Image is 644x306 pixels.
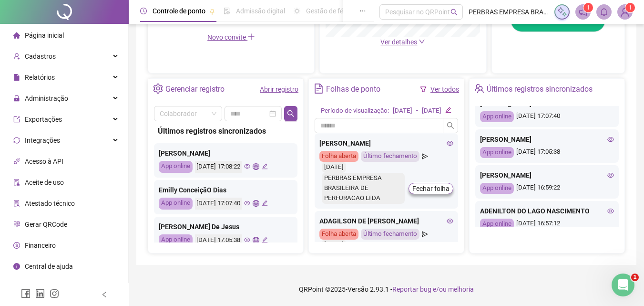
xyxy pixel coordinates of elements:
div: [DATE] [422,106,441,116]
span: left [101,291,108,298]
span: Atestado técnico [25,200,75,207]
span: clock-circle [140,8,147,14]
div: App online [159,234,193,246]
div: App online [480,219,514,230]
div: App online [480,147,514,158]
div: [DATE] [322,162,346,173]
span: PERBRAS EMPRESA BRASILEIRA DE PERFURACAO LTDA [469,7,549,17]
footer: QRPoint © 2025 - 2.93.1 - [129,273,644,306]
span: ellipsis [359,8,366,14]
div: [DATE] 17:05:38 [195,234,242,246]
span: search [447,122,454,129]
span: pushpin [209,9,215,14]
span: Aceite de uso [25,179,64,186]
div: Último fechamento [361,229,419,240]
span: dollar [13,242,20,248]
div: Folha aberta [319,229,358,240]
div: App online [159,161,193,173]
span: eye [244,237,250,243]
div: App online [159,198,193,210]
div: ADENILTON DO LAGO NASCIMENTO [480,206,614,216]
button: Fechar folha [409,183,453,194]
div: Últimos registros sincronizados [158,125,294,137]
span: facebook [21,289,31,298]
span: notification [579,8,587,16]
span: Cadastros [25,53,56,60]
img: 87329 [618,5,632,19]
span: Integrações [25,137,60,144]
div: [PERSON_NAME] [319,138,453,148]
span: Reportar bug e/ou melhoria [392,285,474,293]
span: search [287,110,295,117]
div: Folhas de ponto [326,81,380,97]
span: filter [420,86,427,93]
span: Ver detalhes [380,38,417,46]
span: audit [13,179,20,185]
div: [DATE] 16:57:12 [480,219,614,230]
div: App online [480,111,514,122]
div: Último fechamento [361,151,419,162]
span: Administração [25,95,68,102]
div: [DATE] [393,106,412,116]
span: user-add [13,53,20,59]
span: setting [153,84,163,94]
span: send [422,151,428,162]
img: sparkle-icon.fc2bf0ac1784a2077858766a79e2daf3.svg [557,7,567,17]
span: eye [244,163,250,169]
span: Gestão de férias [306,7,354,15]
span: Versão [348,285,368,293]
span: lock [13,95,20,101]
div: [DATE] 16:59:22 [480,183,614,194]
div: PERBRAS EMPRESA BRASILEIRA DE PERFURACAO LTDA [322,173,405,204]
span: eye [447,140,453,147]
span: send [422,229,428,240]
div: Período de visualização: [321,106,389,116]
sup: 1 [583,3,593,12]
span: Fechar folha [412,183,450,194]
span: qrcode [13,221,20,227]
span: eye [607,208,614,214]
span: 1 [629,4,632,11]
a: Ver detalhes down [380,38,425,46]
span: edit [262,237,268,243]
span: linkedin [35,289,45,298]
span: Admissão digital [236,7,285,15]
span: info-circle [13,263,20,269]
span: eye [607,136,614,143]
span: Acesso à API [25,158,63,165]
span: bell [600,8,608,16]
div: Últimos registros sincronizados [487,81,593,97]
span: sun [294,8,300,14]
span: 1 [587,4,590,11]
span: export [13,116,20,122]
span: solution [13,200,20,206]
div: Emilly ConceiçãO Dias [159,185,293,195]
span: home [13,32,20,38]
div: - [416,106,418,116]
span: eye [244,200,250,206]
span: down [419,38,425,45]
span: Central de ajuda [25,263,73,270]
div: [PERSON_NAME] De Jesus [159,222,293,232]
span: file-text [314,84,324,94]
div: Folha aberta [319,151,358,162]
div: [DATE] [322,240,346,251]
span: global [253,200,259,206]
div: [DATE] 17:05:38 [480,147,614,158]
div: [DATE] 17:07:40 [195,198,242,210]
span: search [450,9,458,16]
span: plus [247,33,255,41]
div: [PERSON_NAME] [480,170,614,180]
span: edit [262,163,268,169]
span: Página inicial [25,32,64,39]
div: [DATE] 17:08:22 [195,161,242,173]
span: Financeiro [25,242,56,249]
span: Relatórios [25,74,55,81]
iframe: Intercom live chat [612,274,634,296]
span: eye [607,172,614,179]
span: team [474,84,484,94]
span: file [13,74,20,80]
span: instagram [50,289,59,298]
span: global [253,163,259,169]
div: ADAGILSON DE [PERSON_NAME] [319,216,453,226]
